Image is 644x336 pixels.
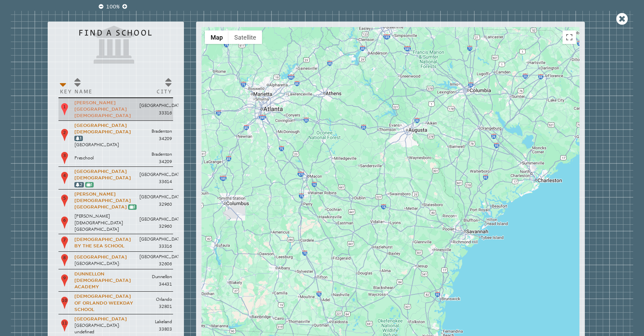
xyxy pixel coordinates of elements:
button: Toggle fullscreen view [563,30,576,44]
p: [GEOGRAPHIC_DATA] 32606 [139,253,172,268]
p: 100% [105,3,121,11]
p: [GEOGRAPHIC_DATA] 33316 [139,236,172,250]
p: 5 [60,194,69,207]
button: Show street map [205,30,229,44]
p: Bradenton 34209 [139,128,172,142]
a: [GEOGRAPHIC_DATA][DEMOGRAPHIC_DATA] [74,123,131,134]
p: [GEOGRAPHIC_DATA] 32960 [139,193,172,208]
p: [GEOGRAPHIC_DATA]: undefined [74,322,137,335]
a: [GEOGRAPHIC_DATA] [74,316,127,321]
p: Dunnellon 34431 [139,273,172,288]
a: 2 [76,182,82,187]
a: 1 [129,204,135,209]
p: [PERSON_NAME][DEMOGRAPHIC_DATA][GEOGRAPHIC_DATA] [74,213,137,232]
p: City [139,88,172,95]
p: Bradenton 34209 [139,151,172,165]
p: [GEOGRAPHIC_DATA] [74,141,137,148]
button: Show satellite imagery [229,30,262,44]
p: 3 [60,151,69,165]
p: [GEOGRAPHIC_DATA] 33614 [139,171,172,185]
p: 1 [60,103,69,116]
p: 11 [60,319,69,332]
p: Name [74,88,137,95]
p: 4 [60,171,69,185]
a: [PERSON_NAME][GEOGRAPHIC_DATA][DEMOGRAPHIC_DATA] [74,100,131,118]
a: [DEMOGRAPHIC_DATA] By the Sea School [74,237,131,248]
p: Lakeland 33803 [139,318,172,333]
a: 1 [76,136,81,141]
p: [GEOGRAPHIC_DATA] 32960 [139,216,172,230]
p: 8 [60,253,69,267]
p: 9 [60,274,69,287]
p: 2 [60,128,69,142]
p: [GEOGRAPHIC_DATA] 33316 [139,102,172,116]
p: Orlando 32801 [139,296,172,310]
a: 1 [87,182,92,187]
a: Dunnellon [DEMOGRAPHIC_DATA] Academy [74,271,131,289]
a: [GEOGRAPHIC_DATA] [74,254,127,260]
p: Preschool [74,155,137,161]
p: 7 [60,236,69,249]
p: 10 [60,296,69,310]
a: [GEOGRAPHIC_DATA][DEMOGRAPHIC_DATA] [74,169,131,180]
p: Key [60,88,72,95]
a: [DEMOGRAPHIC_DATA] of Orlando Weekday School [74,294,133,312]
p: 6 [60,216,69,229]
p: [GEOGRAPHIC_DATA]: [74,260,137,267]
a: [PERSON_NAME][DEMOGRAPHIC_DATA][GEOGRAPHIC_DATA] [74,192,131,209]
